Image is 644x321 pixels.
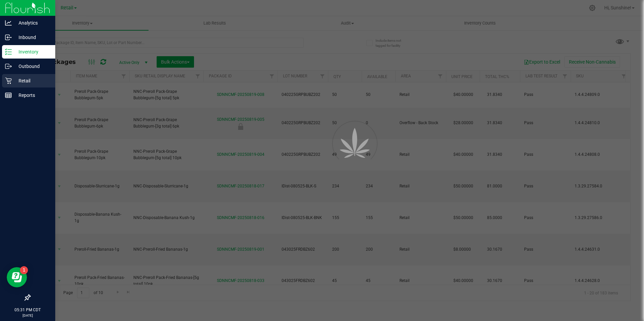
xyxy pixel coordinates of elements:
[7,267,27,287] iframe: Resource center
[3,307,52,313] p: 05:31 PM CDT
[12,48,52,56] p: Inventory
[5,63,12,70] inline-svg: Outbound
[5,20,12,26] inline-svg: Analytics
[20,266,28,274] iframe: Resource center unread badge
[12,91,52,99] p: Reports
[5,48,12,55] inline-svg: Inventory
[3,313,52,318] p: [DATE]
[12,62,52,70] p: Outbound
[5,34,12,41] inline-svg: Inbound
[5,92,12,99] inline-svg: Reports
[12,77,52,85] p: Retail
[12,19,52,27] p: Analytics
[12,33,52,41] p: Inbound
[5,77,12,84] inline-svg: Retail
